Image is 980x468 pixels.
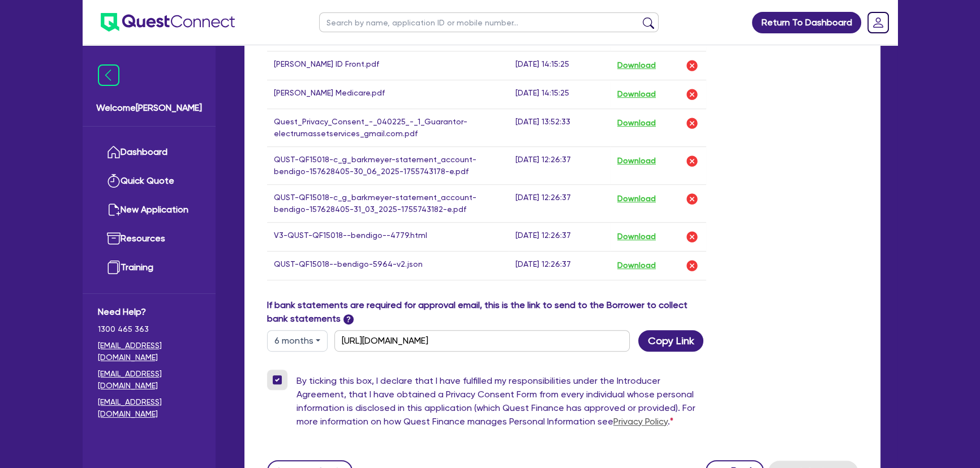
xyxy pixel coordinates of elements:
[107,174,121,188] img: quick-quote
[96,101,202,115] span: Welcome [PERSON_NAME]
[685,59,699,72] img: delete-icon
[98,396,200,420] a: [EMAIL_ADDRESS][DOMAIN_NAME]
[267,251,509,280] td: QUST-QF15018--bendigo-5964-v2.json
[685,230,699,244] img: delete-icon
[685,192,699,206] img: delete-icon
[267,330,328,352] button: Dropdown toggle
[685,88,699,101] img: delete-icon
[107,203,121,216] img: new-application
[509,109,610,146] td: [DATE] 13:52:33
[267,298,706,326] label: If bank statements are required for approval email, this is the link to send to the Borrower to c...
[98,340,200,363] a: [EMAIL_ADDRESS][DOMAIN_NAME]
[267,146,509,184] td: QUST-QF15018-c_g_barkmeyer-statement_account-bendigo-157628405-30_06_2025-1755743178-e.pdf
[685,116,699,130] img: delete-icon
[617,258,656,273] button: Download
[509,184,610,222] td: [DATE] 12:26:37
[98,138,200,167] a: Dashboard
[98,253,200,282] a: Training
[107,232,121,245] img: resources
[863,8,893,37] a: Dropdown toggle
[509,80,610,109] td: [DATE] 14:15:25
[319,12,659,32] input: Search by name, application ID or mobile number...
[617,116,656,131] button: Download
[98,305,200,319] span: Need Help?
[98,196,200,224] a: New Application
[98,167,200,196] a: Quick Quote
[509,146,610,184] td: [DATE] 12:26:37
[638,330,703,352] button: Copy Link
[267,80,509,109] td: [PERSON_NAME] Medicare.pdf
[107,261,121,274] img: training
[613,416,668,427] a: Privacy Policy
[617,87,656,102] button: Download
[98,224,200,253] a: Resources
[101,13,235,32] img: quest-connect-logo-blue
[752,12,861,33] a: Return To Dashboard
[685,154,699,168] img: delete-icon
[267,184,509,222] td: QUST-QF15018-c_g_barkmeyer-statement_account-bendigo-157628405-31_03_2025-1755743182-e.pdf
[617,58,656,73] button: Download
[617,192,656,206] button: Download
[343,314,354,324] span: ?
[509,251,610,280] td: [DATE] 12:26:37
[267,222,509,251] td: V3-QUST-QF15018--bendigo--4779.html
[617,154,656,168] button: Download
[509,222,610,251] td: [DATE] 12:26:37
[267,51,509,80] td: [PERSON_NAME] ID Front.pdf
[267,109,509,146] td: Quest_Privacy_Consent_-_040225_-_1_Guarantor-electrumassetservices_gmail.com.pdf
[98,368,200,392] a: [EMAIL_ADDRESS][DOMAIN_NAME]
[509,51,610,80] td: [DATE] 14:15:25
[296,374,706,433] label: By ticking this box, I declare that I have fulfilled my responsibilities under the Introducer Agr...
[617,229,656,244] button: Download
[685,259,699,272] img: delete-icon
[98,64,119,86] img: icon-menu-close
[98,323,200,335] span: 1300 465 363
